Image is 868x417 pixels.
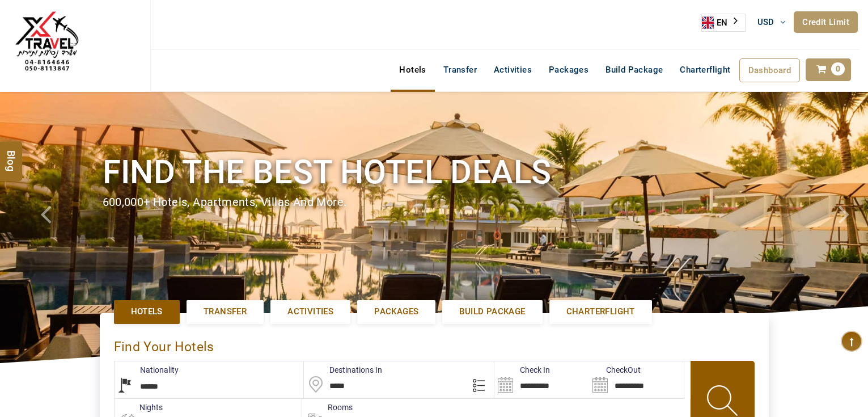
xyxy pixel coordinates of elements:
a: Activities [270,300,350,323]
label: Destinations In [304,364,382,376]
div: Find Your Hotels [114,327,755,361]
span: USD [757,17,774,27]
a: Packages [357,300,435,323]
a: Activities [485,58,540,81]
span: Charterflight [566,306,635,318]
input: Search [589,361,684,398]
a: Transfer [435,58,485,81]
span: Activities [287,306,333,318]
a: EN [702,14,745,31]
a: Hotels [391,58,434,81]
a: Charterflight [671,58,739,81]
a: 0 [806,58,851,81]
a: Packages [540,58,597,81]
span: Charterflight [680,65,730,75]
a: Charterflight [549,300,652,323]
span: 0 [831,62,845,75]
div: 600,000+ hotels, apartments, villas and more. [103,194,766,210]
span: Packages [374,306,418,318]
img: The Royal Line Holidays [9,5,85,82]
aside: Language selected: English [701,14,746,32]
label: Rooms [302,402,353,413]
label: Nationality [115,364,179,376]
label: CheckOut [589,364,641,376]
span: Dashboard [748,65,791,75]
h1: Find the best hotel deals [103,151,766,193]
span: Transfer [204,306,247,318]
label: Check In [494,364,550,376]
a: Build Package [597,58,671,81]
a: Hotels [114,300,180,323]
a: Build Package [442,300,542,323]
input: Search [494,361,589,398]
span: Build Package [459,306,525,318]
span: Hotels [131,306,163,318]
label: nights [114,402,163,413]
span: Blog [4,150,19,159]
a: Transfer [187,300,264,323]
div: Language [701,14,746,32]
a: Credit Limit [794,11,858,33]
